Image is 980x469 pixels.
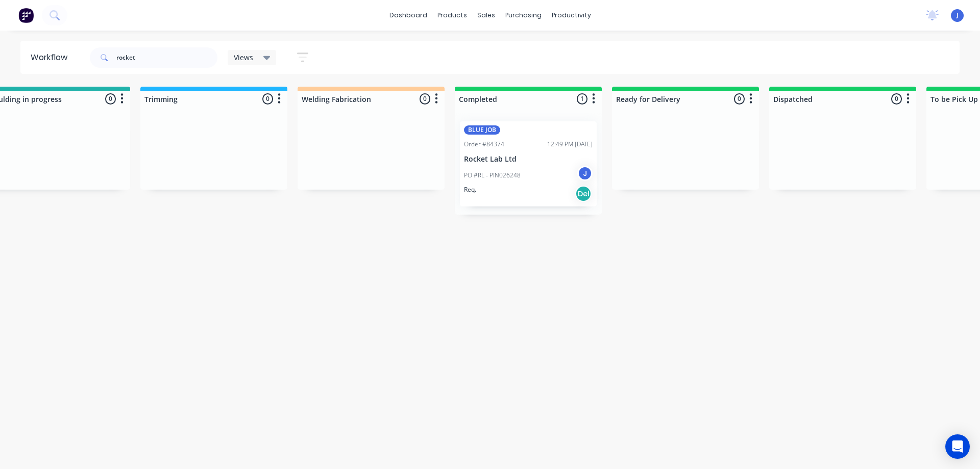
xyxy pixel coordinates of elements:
[577,166,593,181] div: J
[945,434,970,459] div: Open Intercom Messenger
[547,8,596,23] div: productivity
[460,121,597,206] div: BLUE JOBOrder #8437412:49 PM [DATE]Rocket Lab LtdPO #RL - PIN026248JReq.Del
[432,8,472,23] div: products
[31,51,72,64] div: Workflow
[957,11,959,20] span: J
[464,125,500,135] div: BLUE JOB
[464,155,593,164] p: Rocket Lab Ltd
[464,185,476,194] p: Req.
[234,52,253,63] span: Views
[464,171,521,180] p: PO #RL - PIN026248
[116,47,217,68] input: Search for orders...
[464,140,504,149] div: Order #84374
[472,8,500,23] div: sales
[500,8,547,23] div: purchasing
[547,140,593,149] div: 12:49 PM [DATE]
[575,186,592,202] div: Del
[384,8,432,23] a: dashboard
[18,8,34,23] img: Factory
